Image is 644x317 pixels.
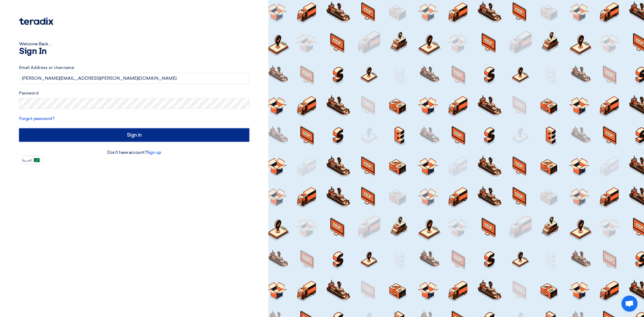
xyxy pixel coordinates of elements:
[19,17,53,25] img: Teradix logo
[19,41,249,47] div: Welcome Back ...
[621,296,638,312] a: Open chat
[19,149,249,156] div: Don't have account?
[21,156,43,164] button: العربية
[147,150,161,155] a: Sign up
[19,47,249,56] h1: Sign In
[34,158,40,162] img: ar-AR.png
[19,116,54,121] a: Forgot password?
[19,128,249,142] input: Sign in
[19,73,249,84] input: Enter your business email or username
[19,65,249,71] label: Email Address or Username
[19,90,249,96] label: Password
[23,158,32,162] span: العربية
